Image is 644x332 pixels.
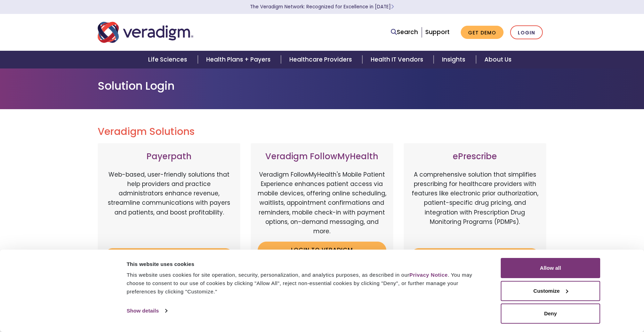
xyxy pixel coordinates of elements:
div: This website uses cookies [127,260,485,268]
img: Veradigm logo [98,21,193,44]
h1: Solution Login [98,79,546,92]
a: Search [391,27,418,37]
span: Learn More [391,3,394,10]
a: Insights [434,51,476,68]
p: Web-based, user-friendly solutions that help providers and practice administrators enhance revenu... [105,170,233,243]
button: Customize [501,281,600,301]
button: Deny [501,303,600,324]
a: Show details [127,306,167,316]
a: Login [510,25,543,40]
button: Allow all [501,258,600,278]
a: Support [425,28,450,36]
a: Login to Payerpath [105,248,233,264]
div: This website uses cookies for site operation, security, personalization, and analytics purposes, ... [127,271,485,296]
h3: ePrescribe [411,152,539,162]
a: The Veradigm Network: Recognized for Excellence in [DATE]Learn More [250,3,394,10]
h3: Veradigm FollowMyHealth [258,152,386,162]
a: Login to ePrescribe [411,248,539,264]
p: A comprehensive solution that simplifies prescribing for healthcare providers with features like ... [411,170,539,243]
a: Get Demo [461,26,504,39]
a: Login to Veradigm FollowMyHealth [258,242,386,264]
a: Health Plans + Payers [198,51,281,68]
a: Privacy Notice [409,272,448,278]
a: About Us [476,51,520,68]
a: Health IT Vendors [362,51,434,68]
a: Healthcare Providers [281,51,362,68]
h3: Payerpath [105,152,233,162]
h2: Veradigm Solutions [98,126,546,138]
p: Veradigm FollowMyHealth's Mobile Patient Experience enhances patient access via mobile devices, o... [258,170,386,236]
a: Life Sciences [140,51,198,68]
